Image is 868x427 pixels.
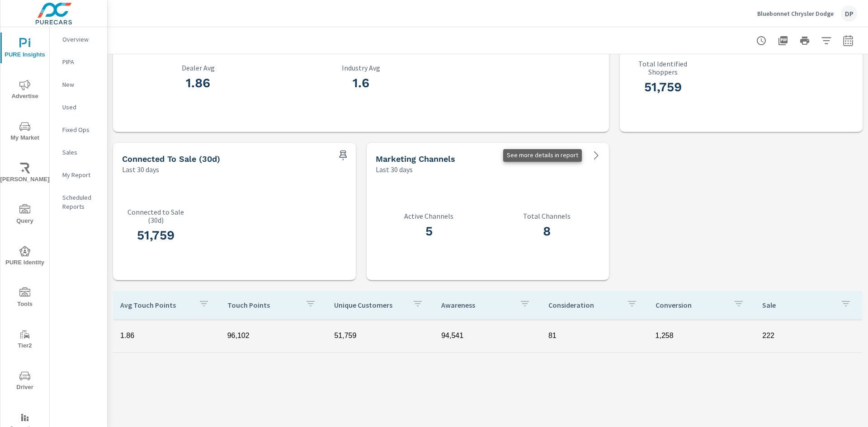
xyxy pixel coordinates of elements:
[220,324,327,347] td: 96,102
[122,208,190,224] p: Connected to Sale (30d)
[62,35,100,44] p: Overview
[285,75,437,91] h3: 1.6
[541,324,648,347] td: 81
[629,80,697,95] h3: 51,759
[441,300,512,310] p: Awareness
[839,32,857,50] button: Select Date Range
[757,9,834,18] p: Bluebonnet Chrysler Dodge
[376,224,482,239] h3: 5
[122,154,220,164] h5: Connected to Sale (30d)
[120,300,191,310] p: Avg Touch Points
[376,164,413,175] p: Last 30 days
[285,64,437,72] p: Industry Avg
[796,32,814,50] button: Print Report
[327,324,434,347] td: 51,759
[50,191,107,213] div: Scheduled Reports
[3,246,47,268] span: PURE Identity
[629,60,697,76] p: Total Identified Shoppers
[3,80,47,102] span: Advertise
[113,324,220,347] td: 1.86
[227,300,298,310] p: Touch Points
[3,121,47,143] span: My Market
[434,324,541,347] td: 94,541
[62,80,100,89] p: New
[774,32,792,50] button: "Export Report to PDF"
[334,300,405,310] p: Unique Customers
[648,324,755,347] td: 1,258
[376,154,455,164] h5: Marketing Channels
[62,125,100,134] p: Fixed Ops
[557,150,567,161] span: Available Channels: Display, Search, Social, Video, Audio, CTV, Email, SMS.
[62,193,100,211] p: Scheduled Reports
[493,224,600,239] h3: 8
[122,75,274,91] h3: 1.86
[817,32,835,50] button: Apply Filters
[50,100,107,114] div: Used
[493,212,600,220] p: Total Channels
[376,212,482,220] p: Active Channels
[336,148,350,163] span: Save this to your personalized report
[50,55,107,69] div: PIPA
[656,300,726,310] p: Conversion
[3,371,47,393] span: Driver
[3,204,47,226] span: Query
[50,145,107,159] div: Sales
[3,38,47,60] span: PURE Insights
[62,170,100,179] p: My Report
[50,33,107,46] div: Overview
[122,164,159,175] p: Last 30 days
[755,324,862,347] td: 222
[762,300,833,310] p: Sale
[3,329,47,351] span: Tier2
[122,228,190,243] h3: 51,759
[62,148,100,157] p: Sales
[62,57,100,66] p: PIPA
[122,64,274,72] p: Dealer Avg
[50,168,107,182] div: My Report
[3,163,47,185] span: [PERSON_NAME]
[62,103,100,112] p: Used
[3,287,47,310] span: Tools
[841,5,857,22] div: DP
[548,300,619,310] p: Consideration
[50,78,107,91] div: New
[50,123,107,136] div: Fixed Ops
